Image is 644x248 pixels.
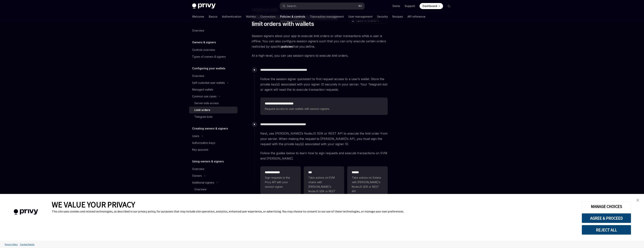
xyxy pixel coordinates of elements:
span: WE VALUE YOUR PRIVACY [52,200,135,209]
img: company logo [6,204,46,220]
a: Privacy Policy [4,241,19,248]
img: close banner [636,199,639,201]
a: Tracker Details [19,241,35,248]
button: REJECT ALL [582,225,631,235]
a: close banner [634,196,642,204]
div: This site uses cookies and related technologies, as described in our privacy policy, for purposes... [52,209,576,213]
button: AGREE & PROCEED [582,213,631,223]
button: MANAGE CHOICES [582,201,631,211]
